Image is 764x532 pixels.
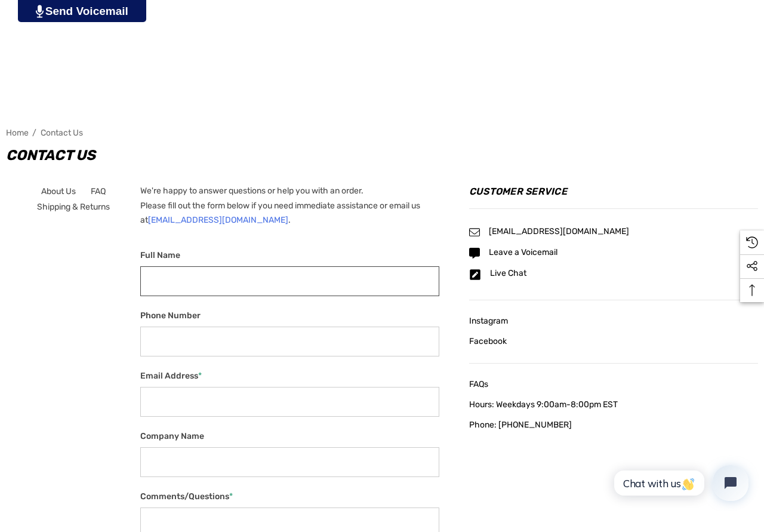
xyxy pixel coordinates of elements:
[469,316,508,326] span: Instagram
[469,334,758,349] a: Facebook
[140,489,439,504] label: Comments/Questions
[6,128,29,138] a: Home
[489,227,629,236] a: [EMAIL_ADDRESS][DOMAIN_NAME]
[41,184,76,199] a: About Us
[36,5,44,18] img: PjwhLS0gR2VuZXJhdG9yOiBHcmF2aXQuaW8gLS0+PHN2ZyB4bWxucz0iaHR0cDovL3d3dy53My5vcmcvMjAwMC9zdmciIHhtb...
[91,184,106,199] a: FAQ
[140,248,439,263] label: Full Name
[41,128,83,138] a: Contact Us
[469,399,618,410] span: Hours: Weekdays 9:00am-8:00pm EST
[469,269,481,281] svg: Icon Email
[490,268,526,278] span: Live Chat
[469,227,480,238] svg: Icon Email
[140,429,439,444] label: Company Name
[746,260,758,272] svg: Social Media
[490,269,526,278] a: Live Chat
[148,215,288,225] a: [EMAIL_ADDRESS][DOMAIN_NAME]
[6,122,758,143] nav: Breadcrumb
[469,336,507,346] span: Facebook
[469,379,488,389] span: FAQs
[489,226,629,236] span: [EMAIL_ADDRESS][DOMAIN_NAME]
[489,248,557,257] a: Leave a Voicemail
[469,248,480,259] svg: Icon Email
[601,455,759,511] iframe: Tidio Chat
[41,186,76,196] span: About Us
[469,184,758,209] h4: Customer Service
[91,186,106,196] span: FAQ
[37,202,110,212] span: Shipping & Returns
[140,308,439,323] label: Phone Number
[140,184,439,228] p: We're happy to answer questions or help you with an order. Please fill out the form below if you ...
[469,313,758,329] a: Instagram
[489,247,557,257] span: Leave a Voicemail
[140,368,439,383] label: Email Address
[469,397,758,413] a: Hours: Weekdays 9:00am-8:00pm EST
[469,417,758,433] a: Phone: [PHONE_NUMBER]
[37,199,110,215] a: Shipping & Returns
[6,143,758,167] h1: Contact Us
[746,236,758,248] svg: Recently Viewed
[740,284,764,296] svg: Top
[469,377,758,392] a: FAQs
[469,420,572,430] span: Phone: [PHONE_NUMBER]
